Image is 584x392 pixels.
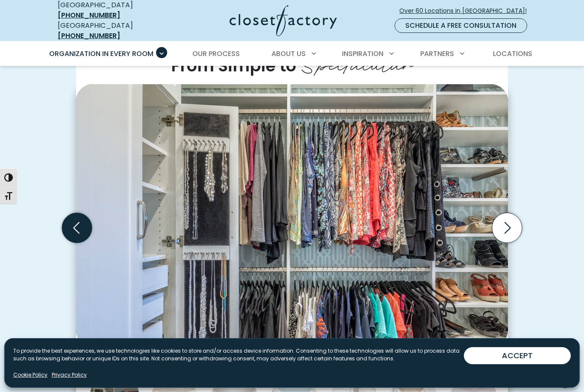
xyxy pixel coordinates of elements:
[489,209,525,246] button: Next slide
[192,49,240,59] span: Our Process
[271,49,306,59] span: About Us
[58,21,162,41] div: [GEOGRAPHIC_DATA]
[395,18,527,33] a: Schedule a Free Consultation
[58,31,120,41] a: [PHONE_NUMBER]
[493,49,532,59] span: Locations
[420,49,454,59] span: Partners
[399,3,534,18] a: Over 60 Locations in [GEOGRAPHIC_DATA]!
[58,10,120,20] a: [PHONE_NUMBER]
[49,49,153,59] span: Organization in Every Room
[52,371,87,379] a: Privacy Policy
[464,347,571,364] button: ACCEPT
[342,49,383,59] span: Inspiration
[13,347,464,363] p: To provide the best experiences, we use technologies like cookies to store and/or access device i...
[43,42,541,66] nav: Primary Menu
[399,6,534,15] span: Over 60 Locations in [GEOGRAPHIC_DATA]!
[13,371,47,379] a: Cookie Policy
[76,84,508,347] img: Dressing room with hanging jewelry storage and open shoe shelving
[59,209,95,246] button: Previous slide
[230,5,337,36] img: Closet Factory Logo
